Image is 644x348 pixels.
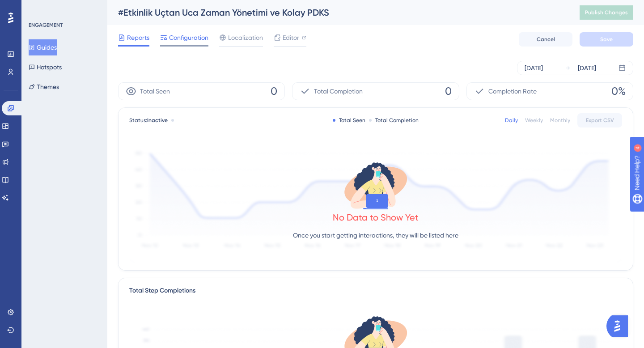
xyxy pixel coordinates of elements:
[62,4,65,12] div: 4
[283,32,299,43] span: Editor
[118,6,557,19] div: #Etkinlik Uçtan Uca Zaman Yönetimi ve Kolay PDKS
[505,117,518,124] div: Daily
[333,117,365,124] div: Total Seen
[525,117,543,124] div: Weekly
[606,313,633,340] iframe: UserGuiding AI Assistant Launcher
[293,230,458,241] p: Once you start getting interactions, they will be listed here
[127,32,149,43] span: Reports
[147,117,168,123] span: Inactive
[271,84,277,98] span: 0
[228,32,263,43] span: Localization
[29,39,57,55] button: Guides
[550,117,570,124] div: Monthly
[586,117,614,124] span: Export CSV
[488,86,537,97] span: Completion Rate
[129,117,168,124] span: Status:
[519,32,572,47] button: Cancel
[445,84,452,98] span: 0
[525,63,543,73] div: [DATE]
[169,32,208,43] span: Configuration
[29,59,62,75] button: Hotspots
[333,211,419,224] div: No Data to Show Yet
[600,36,613,43] span: Save
[129,285,195,296] div: Total Step Completions
[29,21,63,29] div: ENGAGEMENT
[611,84,626,98] span: 0%
[580,32,633,47] button: Save
[314,86,363,97] span: Total Completion
[537,36,555,43] span: Cancel
[578,63,596,73] div: [DATE]
[21,2,56,13] span: Need Help?
[577,113,622,127] button: Export CSV
[140,86,170,97] span: Total Seen
[580,5,633,20] button: Publish Changes
[29,79,59,95] button: Themes
[585,9,628,16] span: Publish Changes
[369,117,419,124] div: Total Completion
